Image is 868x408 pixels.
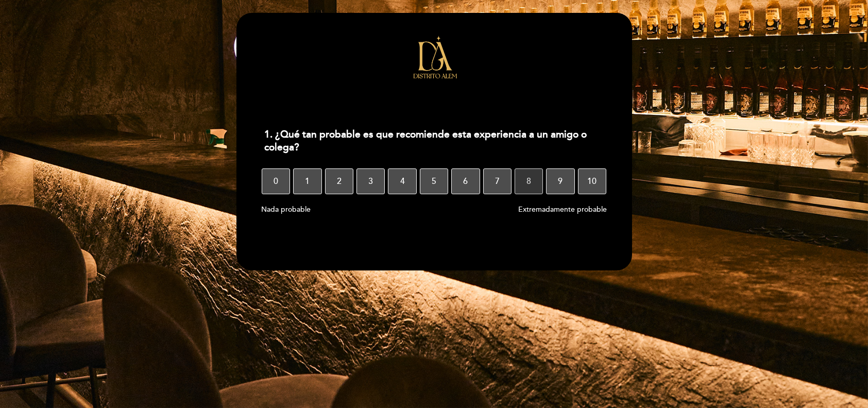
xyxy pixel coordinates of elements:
[388,168,416,194] button: 4
[495,167,500,196] span: 7
[398,23,470,95] img: header_1745601875.png
[451,168,480,194] button: 6
[261,205,311,214] span: Nada probable
[262,168,290,194] button: 0
[518,205,607,214] span: Extremadamente probable
[558,167,563,196] span: 9
[305,167,310,196] span: 1
[356,168,385,194] button: 3
[337,167,342,196] span: 2
[483,168,512,194] button: 7
[546,168,574,194] button: 9
[400,167,405,196] span: 4
[274,167,278,196] span: 0
[587,167,597,196] span: 10
[578,168,606,194] button: 10
[463,167,468,196] span: 6
[256,122,612,160] div: 1. ¿Qué tan probable es que recomiende esta experiencia a un amigo o colega?
[325,168,353,194] button: 2
[526,167,531,196] span: 8
[420,168,448,194] button: 5
[293,168,321,194] button: 1
[368,167,373,196] span: 3
[515,168,543,194] button: 8
[432,167,436,196] span: 5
